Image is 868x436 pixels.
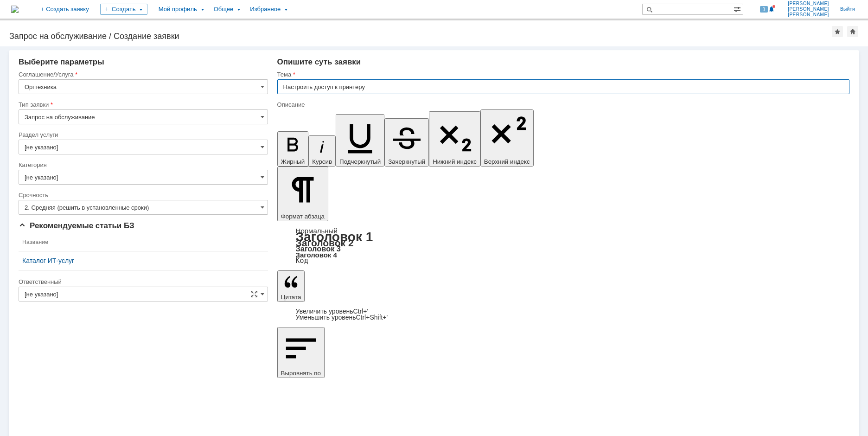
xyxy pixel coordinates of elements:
div: Соглашение/Услуга [19,71,266,77]
a: Заголовок 4 [296,251,337,259]
a: Decrease [296,314,388,321]
button: Нижний индекс [429,111,480,167]
div: Цитата [277,308,849,321]
span: Расширенный поиск [734,4,743,13]
span: Выровнять по [281,370,321,377]
a: Заголовок 2 [296,237,354,248]
span: Цитата [281,294,301,301]
button: Курсив [308,135,336,167]
span: 3 [760,6,768,13]
div: Ответственный [19,279,266,285]
span: Ctrl+Shift+' [356,314,388,321]
div: Срочность [19,192,266,198]
span: Выберите параметры [19,58,104,66]
div: Добавить в избранное [832,26,843,37]
div: Сделать домашней страницей [847,26,858,37]
div: Раздел услуги [19,132,266,138]
div: Запрос на обслуживание / Создание заявки [9,32,832,41]
button: Зачеркнутый [384,118,429,167]
span: [PERSON_NAME] [788,12,829,18]
span: [PERSON_NAME] [788,6,829,12]
button: Цитата [277,270,305,302]
button: Жирный [277,131,309,167]
button: Верхний индекс [480,109,534,167]
div: Описание [277,102,848,108]
a: Каталог ИТ-услуг [22,257,264,264]
div: Создать [100,4,147,15]
div: Тип заявки [19,102,266,108]
button: Формат абзаца [277,167,328,221]
span: Верхний индекс [484,158,530,165]
th: Название [19,233,268,251]
a: Код [296,256,308,265]
button: Выровнять по [277,327,325,378]
span: Курсив [312,158,332,165]
a: Перейти на домашнюю страницу [11,6,19,13]
div: Категория [19,162,266,168]
span: Ctrl+' [353,308,369,315]
span: Жирный [281,158,305,165]
button: Подчеркнутый [336,114,384,167]
span: [PERSON_NAME] [788,1,829,6]
span: Сложная форма [250,290,258,298]
span: Формат абзаца [281,213,325,220]
a: Нормальный [296,227,338,235]
span: Рекомендуемые статьи БЗ [19,221,134,230]
span: Зачеркнутый [388,158,425,165]
span: Опишите суть заявки [277,58,361,66]
a: Increase [296,308,369,315]
div: Формат абзаца [277,228,849,264]
img: logo [11,6,19,13]
a: Заголовок 3 [296,244,341,253]
div: Тема [277,71,848,77]
span: Нижний индекс [433,158,477,165]
span: Подчеркнутый [339,158,381,165]
a: Заголовок 1 [296,230,373,244]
